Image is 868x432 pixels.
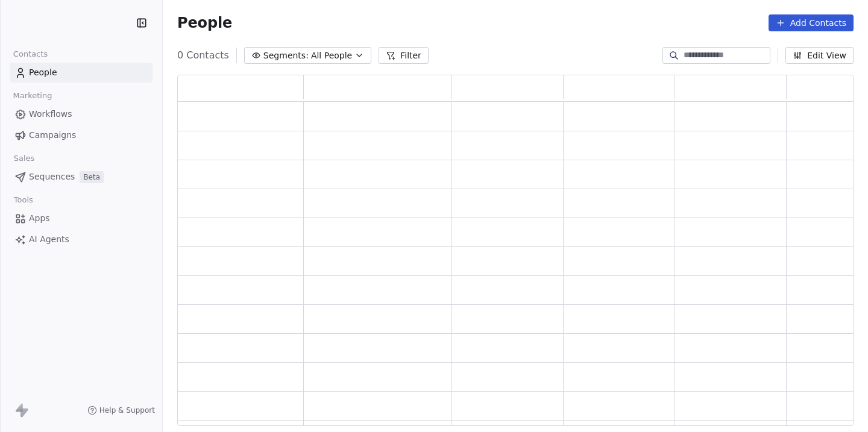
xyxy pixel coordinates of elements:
a: AI Agents [10,230,153,249]
span: People [177,14,232,32]
span: Help & Support [99,405,155,415]
a: Campaigns [10,125,153,145]
span: Campaigns [29,129,76,142]
button: Edit View [785,47,854,64]
a: Workflows [10,104,153,124]
a: People [10,63,153,83]
button: Filter [379,47,429,64]
span: Workflows [29,108,72,121]
span: People [29,66,57,79]
span: Marketing [8,87,57,105]
span: Beta [80,171,104,183]
span: Segments: [263,49,309,62]
span: AI Agents [29,233,69,246]
span: Sales [8,149,40,167]
span: Apps [29,212,50,225]
span: Contacts [8,45,53,63]
a: SequencesBeta [10,167,153,187]
span: All People [311,49,352,62]
a: Help & Support [87,405,155,415]
span: Tools [8,191,38,209]
a: Apps [10,208,153,228]
span: Sequences [29,171,75,183]
button: Add Contacts [769,14,854,31]
span: 0 Contacts [177,48,229,63]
